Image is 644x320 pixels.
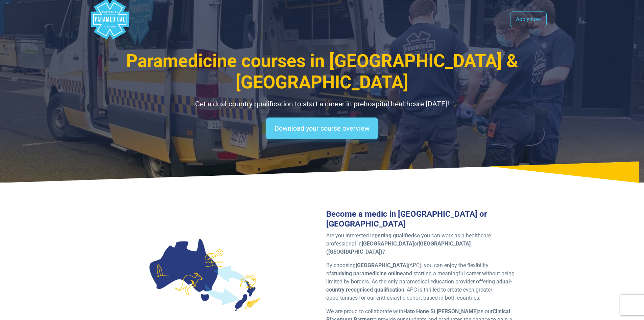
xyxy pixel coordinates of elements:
[266,118,378,139] a: Download your course overview
[126,50,518,93] span: Paramedicine courses in [GEOGRAPHIC_DATA] & [GEOGRAPHIC_DATA]
[326,261,520,302] p: By choosing (APC), you can enjoy the flexibility of and starting a meaningful career without bein...
[356,262,408,269] strong: [GEOGRAPHIC_DATA]
[124,99,520,110] p: Get a dual-country qualification to start a career in prehospital healthcare [DATE]!
[326,209,520,229] h3: Become a medic in [GEOGRAPHIC_DATA] or [GEOGRAPHIC_DATA]
[326,232,520,256] p: Are you interested in so you can work as a healthcare professional in or ?
[510,12,547,27] a: Apply now
[326,240,471,255] strong: [GEOGRAPHIC_DATA] ([GEOGRAPHIC_DATA])
[403,308,478,315] strong: Hato Hone St [PERSON_NAME]
[388,270,403,277] strong: online
[362,240,414,247] strong: [GEOGRAPHIC_DATA]
[375,232,414,239] strong: getting qualified
[326,278,512,293] strong: dual-country recognised qualification
[331,270,387,277] strong: studying paramedicine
